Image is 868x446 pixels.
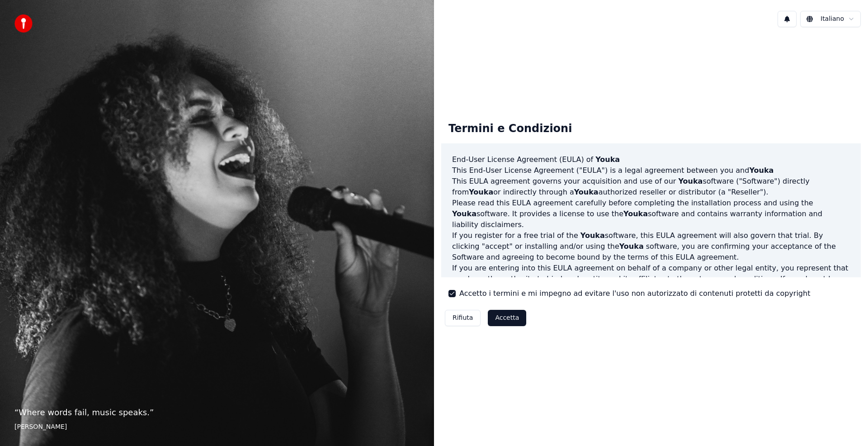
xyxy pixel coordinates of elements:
p: “ Where words fail, music speaks. ” [14,406,420,419]
span: Youka [623,209,648,218]
button: Accetta [488,310,526,326]
span: Youka [749,166,774,175]
span: Youka [595,155,620,164]
span: Youka [619,242,644,251]
span: Youka [678,177,703,185]
button: Rifiuta [445,310,481,326]
p: This EULA agreement governs your acquisition and use of our software ("Software") directly from o... [452,176,850,198]
div: Termini e Condizioni [441,114,579,143]
span: Youka [469,188,493,196]
label: Accetto i termini e mi impegno ad evitare l'uso non autorizzato di contenuti protetti da copyright [459,288,810,299]
span: Youka [574,188,599,196]
h3: End-User License Agreement (EULA) of [452,154,850,165]
p: Please read this EULA agreement carefully before completing the installation process and using th... [452,198,850,230]
span: Youka [580,231,605,240]
p: If you register for a free trial of the software, this EULA agreement will also govern that trial... [452,230,850,263]
span: Youka [452,209,476,218]
footer: [PERSON_NAME] [14,422,420,432]
p: This End-User License Agreement ("EULA") is a legal agreement between you and [452,165,850,176]
p: If you are entering into this EULA agreement on behalf of a company or other legal entity, you re... [452,263,850,306]
img: youka [14,14,33,33]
